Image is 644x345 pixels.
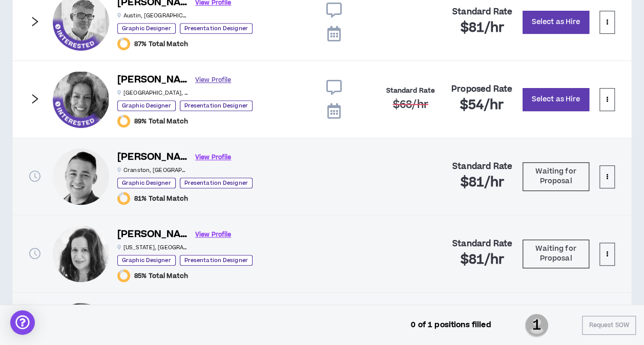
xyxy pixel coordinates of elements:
[134,195,188,203] span: 81% Total Match
[117,227,189,242] h6: [PERSON_NAME]
[117,89,189,97] p: [GEOGRAPHIC_DATA] , [GEOGRAPHIC_DATA]
[523,11,589,34] button: Select as Hire
[134,117,188,125] span: 89% Total Match
[53,148,109,205] div: Christopher S.
[411,319,491,331] p: 0 of 1 positions filled
[523,240,589,268] button: Waiting for Proposal
[523,88,589,111] button: Select as Hire
[195,303,231,321] a: View Profile
[195,148,231,166] a: View Profile
[195,71,231,89] a: View Profile
[117,244,189,251] p: [US_STATE] , [GEOGRAPHIC_DATA]
[452,162,512,171] h4: Standard Rate
[117,150,189,165] h6: [PERSON_NAME]
[452,7,512,17] h4: Standard Rate
[523,162,589,191] button: Waiting for Proposal
[525,313,548,338] span: 1
[10,310,35,335] div: Open Intercom Messenger
[53,71,109,127] div: Carolyn F.
[134,40,188,48] span: 87% Total Match
[180,100,253,111] p: Presentation Designer
[461,19,504,37] span: $81 /hr
[117,166,189,174] p: Cranston , [GEOGRAPHIC_DATA]
[117,100,176,111] p: Graphic Designer
[451,84,512,94] h4: Proposed Rate
[393,97,428,112] span: $68 /hr
[460,96,504,114] span: $54 /hr
[29,248,40,259] span: clock-circle
[180,255,253,266] p: Presentation Designer
[582,316,635,335] button: Request SOW
[117,73,189,88] h6: [PERSON_NAME]
[117,178,176,188] p: Graphic Designer
[117,12,189,19] p: Austin , [GEOGRAPHIC_DATA]
[117,255,176,266] p: Graphic Designer
[53,226,109,282] div: Lisa R.
[180,23,253,34] p: Presentation Designer
[29,93,40,104] span: right
[461,251,504,269] span: $81 /hr
[461,174,504,191] span: $81 /hr
[117,23,176,34] p: Graphic Designer
[452,239,512,249] h4: Standard Rate
[134,272,188,280] span: 85% Total Match
[180,178,253,188] p: Presentation Designer
[29,16,40,27] span: right
[195,226,231,244] a: View Profile
[386,87,435,95] h4: Standard Rate
[29,170,40,182] span: clock-circle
